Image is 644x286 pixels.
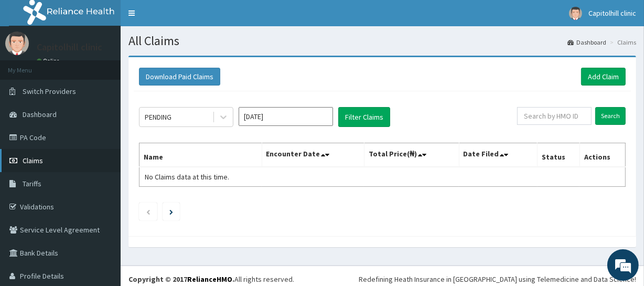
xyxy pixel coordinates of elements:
[607,38,636,47] li: Claims
[187,274,232,284] a: RelianceHMO
[23,156,43,165] span: Claims
[338,107,390,127] button: Filter Claims
[459,143,538,167] th: Date Filed
[128,34,636,48] h1: All Claims
[359,274,636,284] div: Redefining Heath Insurance in [GEOGRAPHIC_DATA] using Telemedicine and Data Science!
[23,110,57,119] span: Dashboard
[23,87,76,96] span: Switch Providers
[595,107,626,125] input: Search
[37,43,102,52] p: Capitolhill clinic
[128,274,234,284] strong: Copyright © 2017 .
[364,143,459,167] th: Total Price(₦)
[239,107,333,126] input: Select Month and Year
[146,207,151,216] a: Previous page
[139,68,220,86] button: Download Paid Claims
[517,107,592,125] input: Search by HMO ID
[569,7,582,20] img: User Image
[581,68,626,86] a: Add Claim
[145,172,229,182] span: No Claims data at this time.
[567,38,606,47] a: Dashboard
[538,143,580,167] th: Status
[588,8,636,18] span: Capitolhill clinic
[262,143,364,167] th: Encounter Date
[579,143,625,167] th: Actions
[5,31,29,55] img: User Image
[169,207,173,216] a: Next page
[139,143,262,167] th: Name
[23,179,41,188] span: Tariffs
[145,112,171,122] div: PENDING
[37,57,62,65] a: Online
